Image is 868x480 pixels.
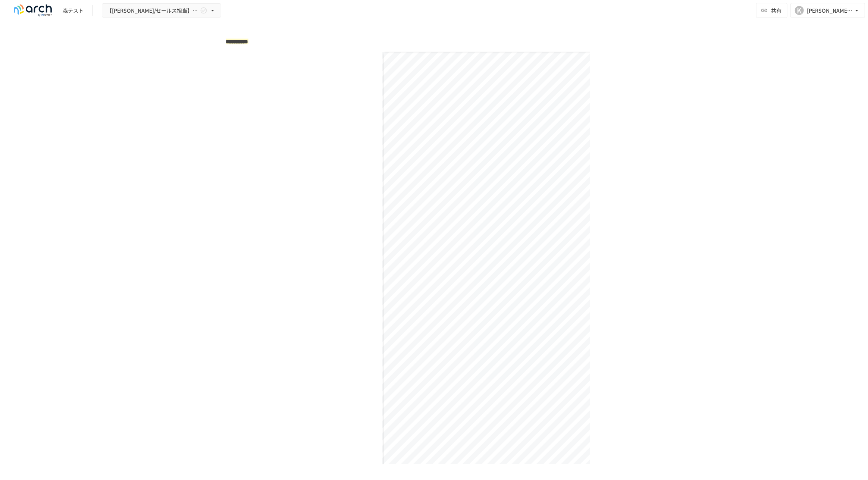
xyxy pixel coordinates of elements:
button: 【[PERSON_NAME]/セールス担当】株式会社ロープレ様_初期設定サポート [102,3,221,18]
img: logo-default@2x-9cf2c760.svg [9,4,57,16]
button: 共有 [756,3,787,18]
span: 共有 [771,6,781,15]
button: K[PERSON_NAME][EMAIL_ADDRESS][DOMAIN_NAME] [790,3,865,18]
div: K [795,6,804,15]
div: [PERSON_NAME][EMAIL_ADDRESS][DOMAIN_NAME] [807,6,853,15]
div: 森テスト [63,7,84,15]
span: 【[PERSON_NAME]/セールス担当】株式会社ロープレ様_初期設定サポート [107,6,198,15]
